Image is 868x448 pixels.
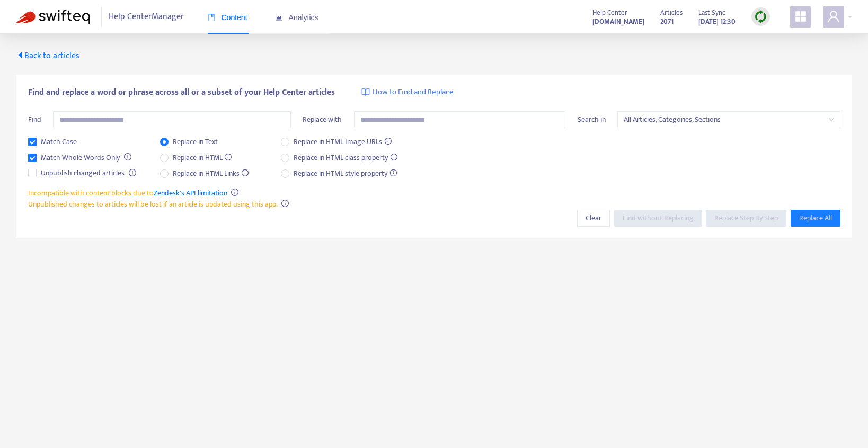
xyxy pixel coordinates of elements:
[37,152,124,164] span: Match Whole Words Only
[208,14,215,21] span: book
[592,16,644,28] strong: [DOMAIN_NAME]
[289,152,402,164] span: Replace in HTML class property
[16,51,24,59] span: caret-left
[794,10,807,23] span: appstore
[16,10,90,24] img: Swifteq
[826,406,860,440] iframe: Button to launch messaging window
[281,200,289,207] span: info-circle
[578,113,606,126] span: Search in
[592,7,627,19] span: Help Center
[577,210,610,227] button: Clear
[698,7,725,19] span: Last Sync
[37,167,129,179] span: Unpublish changed articles
[129,169,136,176] span: info-circle
[698,16,736,28] strong: [DATE] 12:30
[660,7,683,19] span: Articles
[231,189,238,196] span: info-circle
[754,10,767,23] img: sync.dc5367851b00ba804db3.png
[592,15,644,28] a: [DOMAIN_NAME]
[289,136,396,148] span: Replace in HTML Image URLs
[614,210,702,227] button: Find without Replacing
[169,168,253,180] span: Replace in HTML Links
[373,86,454,98] span: How to Find and Replace
[169,152,236,164] span: Replace in HTML
[275,14,282,21] span: area-chart
[706,210,786,227] button: Replace Step By Step
[124,153,131,160] span: info-circle
[28,187,227,199] span: Incompatible with content blocks due to
[361,86,454,98] a: How to Find and Replace
[586,212,601,224] span: Clear
[361,88,370,96] img: image-link
[37,136,81,148] span: Match Case
[660,16,674,28] strong: 2071
[827,10,840,23] span: user
[169,136,222,148] span: Replace in Text
[28,113,41,126] span: Find
[275,13,318,22] span: Analytics
[303,113,342,126] span: Replace with
[791,210,840,227] button: Replace All
[154,187,227,199] a: Zendesk's API limitation
[289,168,401,180] span: Replace in HTML style property
[16,49,79,63] span: Back to articles
[28,198,278,210] span: Unpublished changes to articles will be lost if an article is updated using this app.
[624,112,834,128] span: All Articles, Categories, Sections
[208,13,247,22] span: Content
[109,7,184,27] span: Help Center Manager
[28,86,335,99] span: Find and replace a word or phrase across all or a subset of your Help Center articles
